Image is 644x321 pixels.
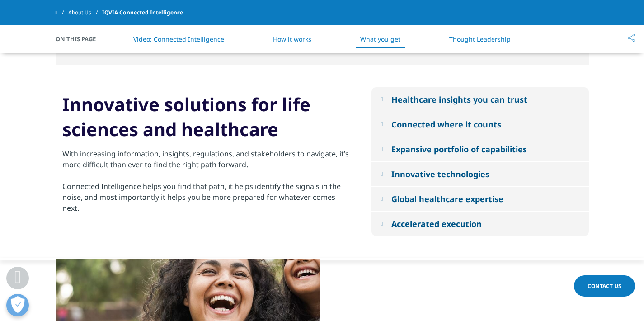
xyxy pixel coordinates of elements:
[391,94,527,105] div: Healthcare insights you can trust
[371,187,589,211] button: Global healthcare expertise
[371,112,589,137] button: Connected where it counts
[391,194,503,204] div: Global healthcare expertise
[391,119,501,130] div: Connected where it counts
[371,212,589,236] button: Accelerated execution
[371,137,589,161] button: Expansive portfolio of capabilities
[391,144,527,155] div: Expansive portfolio of capabilities
[371,162,589,186] button: Innovative technologies
[68,5,102,21] a: About Us
[371,87,589,112] button: Healthcare insights you can trust
[102,5,183,21] span: IQVIA Connected Intelligence
[6,294,29,316] button: Open Preferences
[360,35,400,43] a: What you get
[391,218,482,229] div: Accelerated execution
[62,148,351,170] div: With increasing information, insights, regulations, and stakeholders to navigate, it’s more diffi...
[62,181,351,213] div: Connected Intelligence helps you find that path, it helps identify the signals in the noise, and ...
[449,35,511,43] a: Thought Leadership
[62,92,351,148] h2: Innovative solutions for life sciences and healthcare
[133,35,224,43] a: Video: Connected Intelligence
[588,282,621,290] span: Contact Us
[391,169,489,179] div: Innovative technologies
[574,275,635,297] a: Contact Us
[56,34,105,43] span: On This Page
[273,35,311,43] a: How it works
